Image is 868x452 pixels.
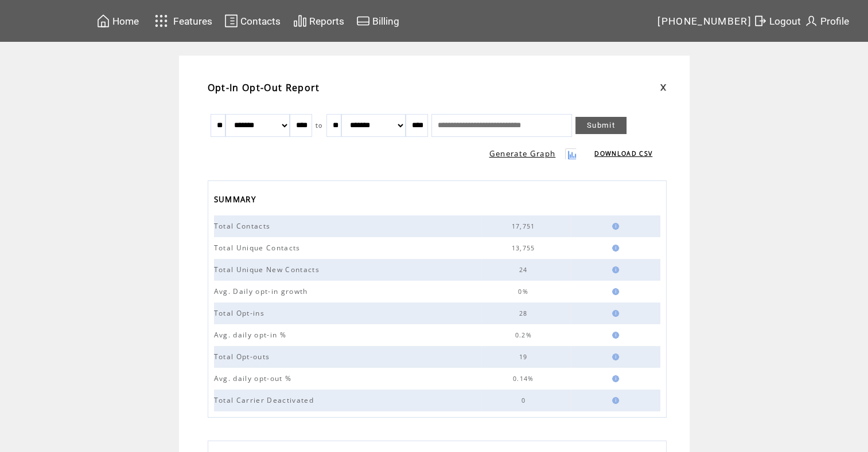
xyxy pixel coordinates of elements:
[609,223,619,230] img: help.gif
[512,222,538,230] span: 17,751
[609,332,619,339] img: help.gif
[594,150,652,158] a: DOWNLOAD CSV
[214,286,311,296] span: Avg. Daily opt-in growth
[513,375,537,383] span: 0.14%
[515,331,534,339] span: 0.2%
[208,81,320,94] span: Opt-In Opt-Out Report
[96,14,110,28] img: home.svg
[609,288,619,295] img: help.gif
[609,245,619,251] img: help.gif
[769,15,801,27] span: Logout
[214,330,289,340] span: Avg. daily opt-in %
[240,15,281,27] span: Contacts
[753,14,767,28] img: exit.svg
[223,12,282,30] a: Contacts
[293,14,307,28] img: chart.svg
[151,11,172,30] img: features.svg
[355,12,401,30] a: Billing
[95,12,141,30] a: Home
[657,15,752,27] span: [PHONE_NUMBER]
[752,12,803,30] a: Logout
[803,12,851,30] a: Profile
[214,308,267,318] span: Total Opt-ins
[150,10,215,32] a: Features
[214,265,322,274] span: Total Unique New Contacts
[112,15,139,27] span: Home
[519,266,531,274] span: 24
[214,374,295,383] span: Avg. daily opt-out %
[512,244,538,252] span: 13,755
[214,191,259,210] span: SUMMARY
[214,395,317,405] span: Total Carrier Deactivated
[519,353,531,361] span: 19
[489,148,556,159] a: Generate Graph
[291,12,346,30] a: Reports
[521,396,528,404] span: 0
[804,14,818,28] img: profile.svg
[518,288,531,296] span: 0%
[372,15,399,27] span: Billing
[609,375,619,382] img: help.gif
[214,243,303,253] span: Total Unique Contacts
[356,14,370,28] img: creidtcard.svg
[214,221,274,231] span: Total Contacts
[173,15,212,27] span: Features
[309,15,344,27] span: Reports
[609,397,619,404] img: help.gif
[316,121,323,129] span: to
[214,352,273,361] span: Total Opt-outs
[224,14,238,28] img: contacts.svg
[575,117,626,134] a: Submit
[609,310,619,317] img: help.gif
[519,309,531,317] span: 28
[609,266,619,273] img: help.gif
[820,15,849,27] span: Profile
[609,353,619,360] img: help.gif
